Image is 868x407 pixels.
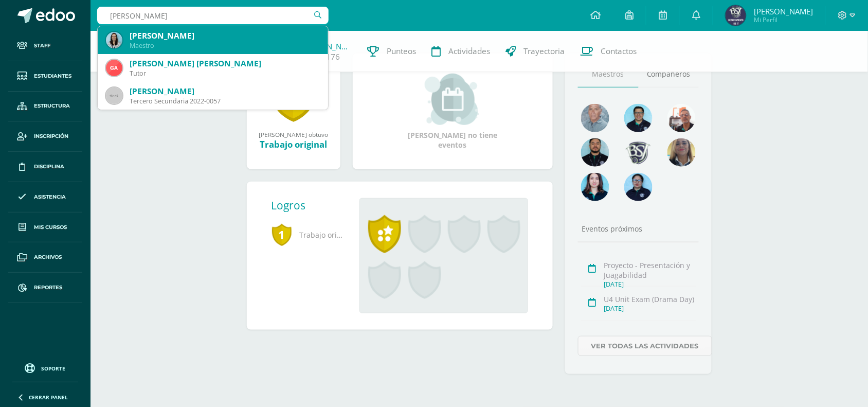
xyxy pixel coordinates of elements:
a: Punteos [360,31,424,72]
div: [PERSON_NAME] obtuvo [257,130,330,138]
a: Contactos [573,31,645,72]
img: 5a6f75ce900a0f7ea551130e923f78ee.png [106,32,122,48]
div: [PERSON_NAME] [130,86,320,97]
span: 1 [272,223,292,246]
div: [PERSON_NAME] [PERSON_NAME] [130,58,320,69]
img: 1f9df8322dc8a4a819c6562ad5c2ddfe.png [581,173,609,201]
div: Proyecto - Presentación y Juagabilidad [604,260,696,280]
span: Actividades [449,46,491,57]
a: Ver todas las actividades [578,336,712,356]
div: [DATE] [604,304,696,313]
div: Maestro [130,41,320,50]
div: [DATE] [604,280,696,289]
img: d483e71d4e13296e0ce68ead86aec0b8.png [624,138,653,167]
div: [PERSON_NAME] [130,30,320,41]
span: [PERSON_NAME] [754,6,813,16]
img: event_small.png [425,74,481,125]
span: Mi Perfil [754,15,813,24]
span: Cerrar panel [29,394,68,401]
img: 55ac31a88a72e045f87d4a648e08ca4b.png [581,104,609,132]
span: Contactos [601,46,637,57]
input: Busca un usuario... [97,7,329,24]
a: Compañeros [639,61,699,87]
span: Trabajo original [272,221,343,249]
div: Logros [272,198,352,213]
a: Maestros [578,61,639,87]
div: Trabajo original [257,138,330,150]
div: Eventos próximos [578,224,699,234]
span: Staff [34,42,50,50]
a: Trayectoria [498,31,573,72]
img: 2207c9b573316a41e74c87832a091651.png [581,138,609,167]
img: b91405600618b21788a2d1d269212df6.png [667,104,696,132]
div: Tutor [130,69,320,78]
iframe: Chat [8,44,225,399]
img: 8f27dc8eebfefe7da20e0527ef93de31.png [726,5,746,26]
div: [PERSON_NAME] no tiene eventos [401,74,504,150]
div: U4 Unit Exam (Drama Day) [604,294,696,304]
span: Trayectoria [524,46,565,57]
img: bed227fd71c3b57e9e7cc03a323db735.png [624,173,653,201]
a: Actividades [424,31,498,72]
div: Tercero Secundaria 2022-0057 [130,97,320,105]
a: Staff [8,31,82,61]
span: Punteos [387,46,417,57]
img: d220431ed6a2715784848fdc026b3719.png [624,104,653,132]
img: aa9857ee84d8eb936f6c1e33e7ea3df6.png [667,138,696,167]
